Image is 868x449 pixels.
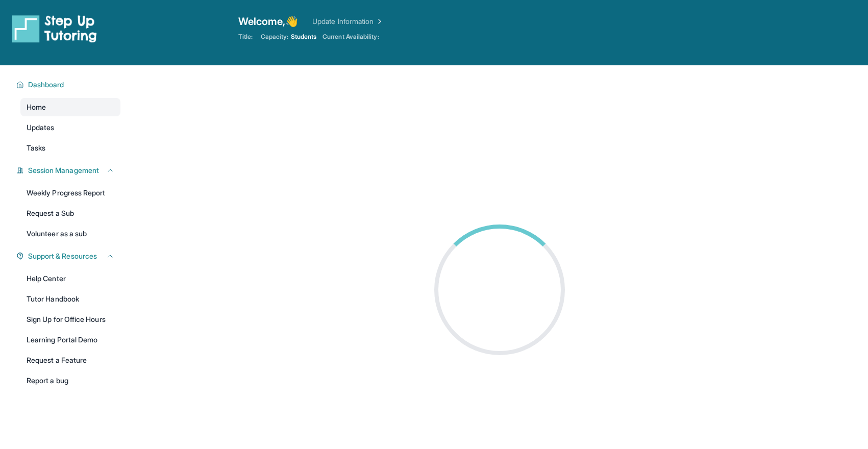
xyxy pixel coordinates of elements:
[20,269,120,288] a: Help Center
[24,80,114,90] button: Dashboard
[27,102,46,112] span: Home
[20,139,120,157] a: Tasks
[20,371,120,390] a: Report a bug
[24,165,114,176] button: Session Management
[27,122,55,133] span: Updates
[20,351,120,369] a: Request a Feature
[28,80,64,90] span: Dashboard
[20,331,120,349] a: Learning Portal Demo
[374,16,384,27] img: Chevron Right
[238,14,299,29] span: Welcome, 👋
[20,290,120,308] a: Tutor Handbook
[238,33,253,41] span: Title:
[291,33,317,41] span: Students
[20,118,120,137] a: Updates
[24,251,114,261] button: Support & Resources
[20,224,120,243] a: Volunteer as a sub
[28,165,99,176] span: Session Management
[12,14,97,43] img: logo
[20,310,120,329] a: Sign Up for Office Hours
[20,98,120,116] a: Home
[323,33,379,41] span: Current Availability:
[28,251,97,261] span: Support & Resources
[20,184,120,202] a: Weekly Progress Report
[261,33,289,41] span: Capacity:
[312,16,384,27] a: Update Information
[20,204,120,222] a: Request a Sub
[27,143,45,153] span: Tasks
